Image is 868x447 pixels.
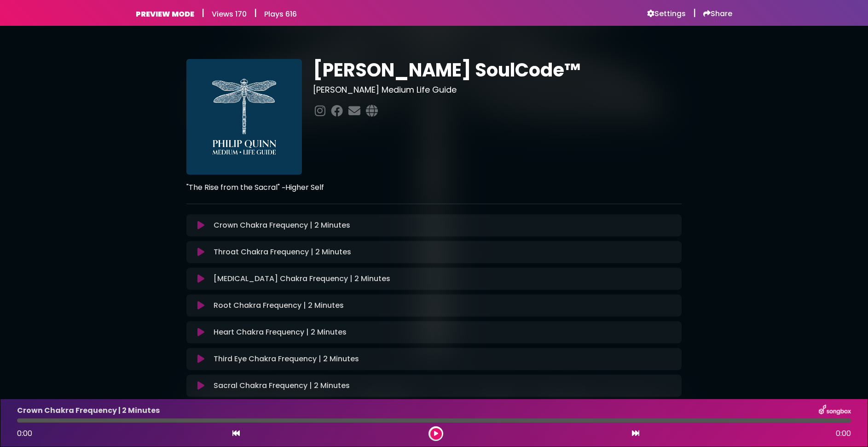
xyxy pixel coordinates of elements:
h5: | [693,7,696,18]
a: Share [703,9,732,18]
h5: | [254,7,257,18]
p: Throat Chakra Frequency | 2 Minutes [214,247,351,258]
span: 0:00 [836,428,851,439]
img: songbox-logo-white.png [819,405,851,417]
p: Crown Chakra Frequency | 2 Minutes [214,220,350,231]
span: 0:00 [17,428,32,439]
h6: PREVIEW MODE [136,10,194,18]
p: Sacral Chakra Frequency | 2 Minutes [214,380,350,391]
p: Heart Chakra Frequency | 2 Minutes [214,327,347,338]
p: [MEDICAL_DATA] Chakra Frequency | 2 Minutes [214,273,390,284]
h6: Plays 616 [264,10,297,18]
strong: "The Rise from the Sacral" ~Higher Self [186,182,324,193]
h3: [PERSON_NAME] Medium Life Guide [313,85,682,95]
h5: | [202,7,204,18]
p: Root Chakra Frequency | 2 Minutes [214,300,344,311]
p: Crown Chakra Frequency | 2 Minutes [17,405,160,416]
img: I7IJcRuSRYWixn1lNlhH [186,59,302,175]
h6: Views 170 [212,10,247,18]
p: Third Eye Chakra Frequency | 2 Minutes [214,353,359,365]
a: Settings [647,9,686,18]
h1: [PERSON_NAME] SoulCode™ [313,59,682,81]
